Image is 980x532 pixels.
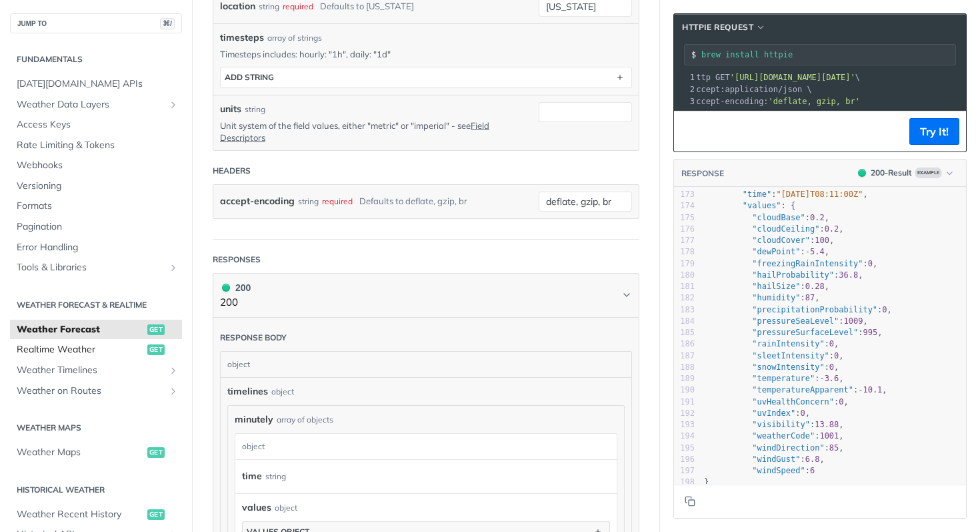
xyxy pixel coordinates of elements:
[868,259,873,268] span: 0
[882,305,887,314] span: 0
[752,385,853,394] span: "temperatureApparent"
[17,241,179,254] span: Error Handling
[235,434,613,459] div: object
[10,196,182,216] a: Formats
[681,491,699,511] button: Copy to clipboard
[730,73,855,82] span: '[URL][DOMAIN_NAME][DATE]'
[829,339,834,348] span: 0
[829,362,834,372] span: 0
[810,466,815,475] span: 6
[10,340,182,360] a: Realtime Weatherget
[752,270,834,280] span: "hailProbability"
[752,362,824,372] span: "snowIntensity"
[674,362,695,373] div: 188
[17,77,179,91] span: [DATE][DOMAIN_NAME] APIs
[839,270,858,280] span: 36.8
[10,217,182,237] a: Pagination
[752,351,829,360] span: "sleetIntensity"
[17,508,144,521] span: Weather Recent History
[10,381,182,401] a: Weather on RoutesShow subpages for Weather on Routes
[801,409,805,418] span: 0
[743,190,771,199] span: "time"
[704,224,844,234] span: : ,
[752,374,815,383] span: "temperature"
[10,13,182,33] button: JUMP TO⌘/
[10,299,182,311] h2: Weather Forecast & realtime
[704,362,839,372] span: : ,
[17,364,165,377] span: Weather Timelines
[674,224,695,235] div: 176
[674,396,695,408] div: 191
[752,409,795,418] span: "uvIndex"
[10,95,182,115] a: Weather Data LayersShow subpages for Weather Data Layers
[704,305,892,314] span: : ,
[221,352,628,377] div: object
[10,53,182,65] h2: Fundamentals
[674,338,695,350] div: 186
[17,139,179,152] span: Rate Limiting & Tokens
[168,99,179,110] button: Show subpages for Weather Data Layers
[704,443,844,453] span: : ,
[704,466,815,475] span: :
[322,192,353,211] div: required
[147,344,165,355] span: get
[810,213,825,222] span: 0.2
[10,238,182,258] a: Error Handling
[674,212,695,224] div: 175
[815,420,839,429] span: 13.88
[220,119,519,144] p: Unit system of the field values, either "metric" or "imperial" - see
[691,97,860,106] span: accept-encoding:
[691,73,860,82] span: http GET \
[915,168,942,178] span: Example
[221,67,631,87] button: ADD string
[810,247,825,256] span: 5.4
[674,373,695,384] div: 189
[752,316,839,326] span: "pressureSeaLevel"
[752,466,805,475] span: "windSpeed"
[674,83,697,95] div: 2
[752,282,800,291] span: "hailSize"
[752,247,800,256] span: "dewPoint"
[752,213,805,222] span: "cloudBase"
[674,350,695,362] div: 187
[17,220,179,234] span: Pagination
[10,258,182,278] a: Tools & LibrariesShow subpages for Tools & Libraries
[674,200,695,212] div: 174
[704,339,839,348] span: : ,
[674,270,695,281] div: 180
[704,259,877,268] span: : ,
[752,259,863,268] span: "freezingRainIntensity"
[17,98,165,111] span: Weather Data Layers
[682,21,753,33] span: HTTPie Request
[681,121,699,142] button: Copy to clipboard
[834,351,839,360] span: 0
[674,189,695,200] div: 173
[704,397,849,407] span: : ,
[220,48,632,60] p: Timesteps includes: hourly: "1h", daily: "1d"
[805,293,815,302] span: 87
[829,443,839,453] span: 85
[227,384,268,398] span: timelines
[776,190,863,199] span: "[DATE]T08:11:00Z"
[819,431,839,441] span: 1001
[704,316,868,326] span: : ,
[10,176,182,196] a: Versioning
[704,385,887,394] span: : ,
[674,454,695,465] div: 196
[168,386,179,396] button: Show subpages for Weather on Routes
[220,280,632,310] button: 200 200200
[752,293,800,302] span: "humidity"
[220,332,287,344] div: Response body
[752,224,819,234] span: "cloudCeiling"
[674,384,695,396] div: 190
[17,261,165,274] span: Tools & Libraries
[863,385,882,394] span: 10.1
[674,235,695,246] div: 177
[298,192,319,211] div: string
[704,213,829,222] span: : ,
[17,384,165,398] span: Weather on Routes
[805,455,820,464] span: 6.8
[752,397,834,407] span: "uvHealthConcern"
[225,72,274,82] div: ADD string
[245,103,265,115] div: string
